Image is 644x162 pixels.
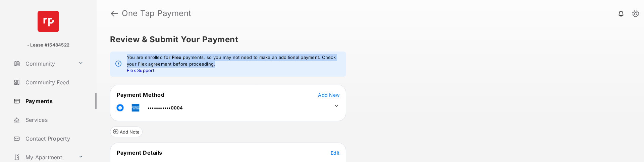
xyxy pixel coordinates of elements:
[11,56,75,72] a: Community
[27,42,69,49] p: - Lease #15484522
[148,105,183,110] span: •••••••••••0004
[38,11,59,32] img: svg+xml;base64,PHN2ZyB4bWxucz0iaHR0cDovL3d3dy53My5vcmcvMjAwMC9zdmciIHdpZHRoPSI2NCIgaGVpZ2h0PSI2NC...
[110,35,625,44] h5: Review & Submit Your Payment
[331,149,339,156] button: Edit
[122,9,192,17] strong: One Tap Payment
[11,93,97,109] a: Payments
[318,92,339,98] span: Add New
[172,55,181,60] strong: Flex
[318,91,339,98] button: Add New
[11,112,97,128] a: Services
[117,149,162,156] span: Payment Details
[331,150,339,156] span: Edit
[11,131,97,147] a: Contact Property
[110,127,143,137] button: Add Note
[11,74,97,90] a: Community Feed
[127,54,341,74] em: You are enrolled for payments, so you may not need to make an additional payment. Check your Flex...
[117,91,164,98] span: Payment Method
[127,68,154,73] a: Flex Support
